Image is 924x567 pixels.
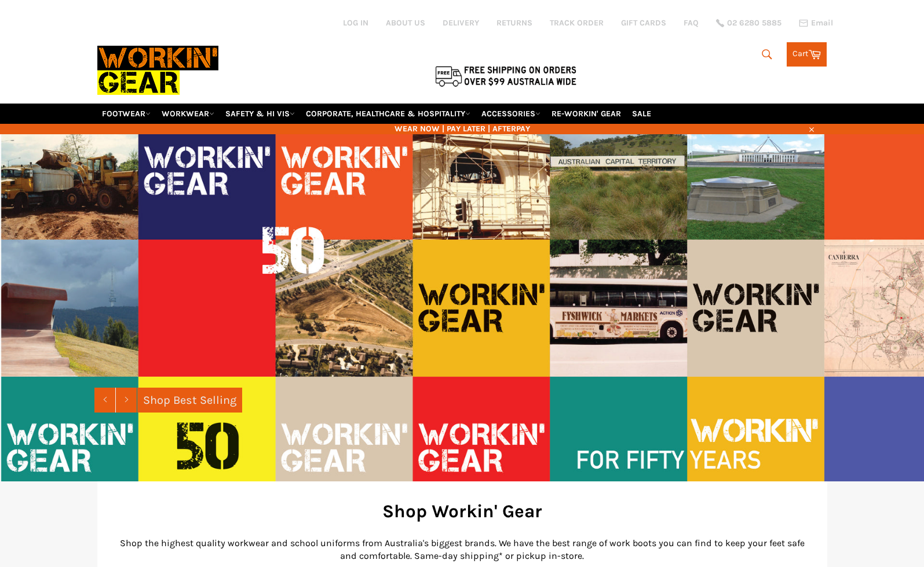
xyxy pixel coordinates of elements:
[386,17,425,28] a: ABOUT US
[97,123,827,134] span: WEAR NOW | PAY LATER | AFTERPAY
[811,19,833,27] span: Email
[550,17,604,28] a: TRACK ORDER
[157,104,219,124] a: WORKWEAR
[799,19,833,28] a: Email
[477,104,545,124] a: ACCESSORIES
[727,19,781,27] span: 02 6280 5885
[97,104,155,124] a: FOOTWEAR
[787,42,827,67] a: Cart
[301,104,475,124] a: CORPORATE, HEALTHCARE & HOSPITALITY
[621,17,666,28] a: GIFT CARDS
[716,19,781,27] a: 02 6280 5885
[115,499,810,524] h2: Shop Workin' Gear
[115,537,810,562] p: Shop the highest quality workwear and school uniforms from Australia's biggest brands. We have th...
[627,104,656,124] a: SALE
[433,64,578,88] img: Flat $9.95 shipping Australia wide
[496,17,532,28] a: RETURNS
[343,18,368,28] a: Log in
[137,388,242,413] a: Shop Best Selling
[443,17,479,28] a: DELIVERY
[97,38,218,103] img: Workin Gear leaders in Workwear, Safety Boots, PPE, Uniforms. Australia's No.1 in Workwear
[221,104,300,124] a: SAFETY & HI VIS
[547,104,626,124] a: RE-WORKIN' GEAR
[684,17,699,28] a: FAQ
